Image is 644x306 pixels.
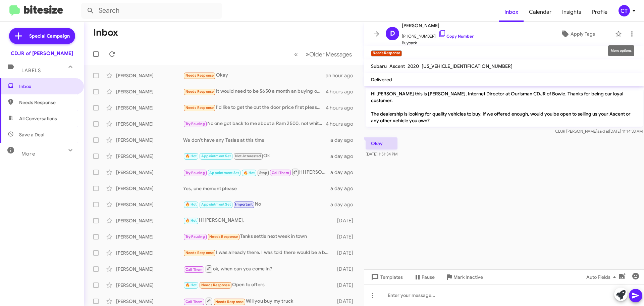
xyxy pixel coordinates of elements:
div: [PERSON_NAME] [116,266,183,272]
button: Previous [290,47,302,61]
span: Ascent [389,63,405,69]
span: Delivered [371,77,392,83]
span: Labels [21,68,41,74]
div: More options [608,45,634,56]
button: Auto Fields [581,271,624,283]
span: Subaru [371,63,387,69]
span: Save a Deal [19,131,44,138]
a: Copy Number [438,34,474,39]
div: Tanks settle next week in town [183,233,334,241]
button: Apply Tags [543,28,612,40]
div: [PERSON_NAME] [116,88,183,95]
div: [PERSON_NAME] [116,104,183,111]
span: Needs Response [185,89,214,94]
nav: Page navigation example [290,47,356,61]
div: [PERSON_NAME] [116,169,183,176]
span: CDJR [PERSON_NAME] [DATE] 11:14:33 AM [555,129,643,134]
div: 4 hours ago [326,88,359,95]
div: [DATE] [334,298,359,305]
span: Needs Response [185,105,214,110]
span: » [306,50,309,58]
span: Try Pausing [185,122,205,126]
span: D [390,28,395,39]
div: [PERSON_NAME] [116,72,183,79]
button: Templates [364,271,408,283]
a: Special Campaign [9,28,75,44]
span: Needs Response [201,283,230,287]
h1: Inbox [93,27,118,38]
button: Mark Inactive [440,271,488,283]
span: Inbox [19,83,76,90]
a: Insights [557,2,587,22]
span: Needs Response [19,99,76,106]
span: Try Pausing [185,171,205,175]
div: a day ago [330,137,359,143]
div: Hi [PERSON_NAME], Are you able to make it in [DATE]? [183,168,330,176]
a: Profile [587,2,613,22]
div: 4 hours ago [326,104,359,111]
span: 🔥 Hot [185,202,197,207]
div: [PERSON_NAME] [116,137,183,143]
div: It would need to be $650 a month an buying out our lease of Mercedes glc 2021 [183,88,326,95]
span: Special Campaign [29,33,70,39]
div: CDJR of [PERSON_NAME] [11,50,73,57]
div: [DATE] [334,266,359,272]
span: Needs Response [209,234,238,239]
div: a day ago [330,201,359,208]
div: [DATE] [334,250,359,256]
div: Will you buy my truck [183,297,334,305]
span: 🔥 Hot [185,283,197,287]
span: [PERSON_NAME] [402,21,474,30]
div: [PERSON_NAME] [116,250,183,256]
a: Inbox [499,2,524,22]
div: [DATE] [334,233,359,240]
span: Apply Tags [571,28,595,40]
div: [PERSON_NAME] [116,153,183,160]
span: « [294,50,298,58]
span: Call Them [185,300,203,304]
small: Needs Response [371,50,402,56]
button: CT [613,5,637,16]
div: [PERSON_NAME] [116,121,183,127]
span: All Conversations [19,115,57,122]
span: Important [235,202,253,207]
div: No one got back to me about a Ram 2500, not white, with BLIS, and towing package. [183,120,326,128]
span: Auto Fields [586,271,619,283]
div: Okay [183,72,326,79]
div: an hour ago [326,72,359,79]
span: Templates [370,271,403,283]
span: 🔥 Hot [244,171,255,175]
div: ok, when can you come in? [183,265,334,273]
div: I'd like to get the out the door price first please! Assuming no finance, no trade in and no down... [183,104,326,112]
div: [PERSON_NAME] [116,233,183,240]
div: a day ago [330,153,359,160]
span: 🔥 Hot [185,154,197,158]
span: said at [597,129,609,134]
span: Needs Response [185,73,214,78]
div: a day ago [330,185,359,192]
span: Needs Response [185,251,214,255]
span: [US_VEHICLE_IDENTIFICATION_NUMBER] [422,63,513,69]
div: [PERSON_NAME] [116,298,183,305]
div: Yes, one moment please [183,185,330,192]
div: I was already there. I was told there would be a better price offered on the lightning. It is not... [183,249,334,257]
div: [DATE] [334,282,359,289]
span: Older Messages [309,51,352,58]
span: Try Pausing [185,234,205,239]
span: Buyback [402,40,474,46]
span: Needs Response [215,300,244,304]
a: Calendar [524,2,557,22]
div: Open to offers [183,281,334,289]
span: Not-Interested [235,154,261,158]
div: CT [619,5,630,16]
div: [PERSON_NAME] [116,185,183,192]
p: Okay [366,137,397,149]
button: Pause [408,271,440,283]
span: 2020 [408,63,419,69]
span: Call Them [272,171,289,175]
div: 4 hours ago [326,121,359,127]
span: Mark Inactive [453,271,483,283]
